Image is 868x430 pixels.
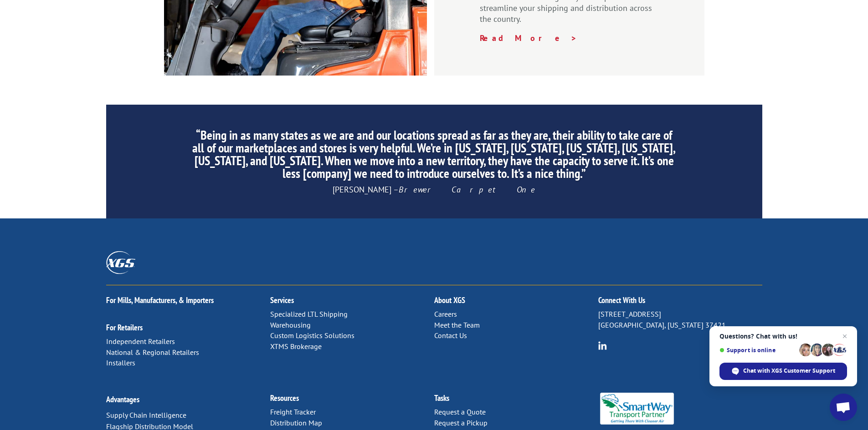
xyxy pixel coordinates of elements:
span: Questions? Chat with us! [719,333,847,340]
a: National & Regional Retailers [106,348,199,357]
a: About XGS [434,295,465,305]
a: Careers [434,309,457,319]
a: Read More > [480,33,577,43]
a: Custom Logistics Solutions [270,331,354,340]
img: Smartway_Logo [598,393,676,425]
img: XGS_Logos_ALL_2024_All_White [106,251,135,273]
div: Chat with XGS Customer Support [719,363,847,380]
a: For Retailers [106,322,143,333]
a: Supply Chain Intelligence [106,410,186,420]
a: For Mills, Manufacturers, & Importers [106,295,214,305]
a: Freight Tracker [270,407,316,416]
a: Specialized LTL Shipping [270,309,348,319]
p: [STREET_ADDRESS] [GEOGRAPHIC_DATA], [US_STATE] 37421 [598,309,762,331]
span: Chat with XGS Customer Support [743,367,835,375]
a: Resources [270,393,299,403]
a: Request a Pickup [434,418,488,427]
span: Close chat [839,331,850,342]
a: Advantages [106,394,139,405]
div: Open chat [830,394,857,421]
a: Independent Retailers [106,337,175,346]
a: Meet the Team [434,320,480,329]
a: Installers [106,358,135,367]
a: Services [270,295,294,305]
h2: “Being in as many states as we are and our locations spread as far as they are, their ability to ... [191,129,676,184]
span: [PERSON_NAME] – [333,184,535,195]
a: Request a Quote [434,407,486,416]
a: Distribution Map [270,418,322,427]
em: Brewer Carpet One [399,184,535,195]
h2: Tasks [434,394,598,407]
span: Support is online [719,347,796,354]
a: Warehousing [270,320,311,329]
h2: Connect With Us [598,296,762,309]
a: Contact Us [434,331,467,340]
a: XTMS Brokerage [270,342,322,351]
img: group-6 [598,341,607,350]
